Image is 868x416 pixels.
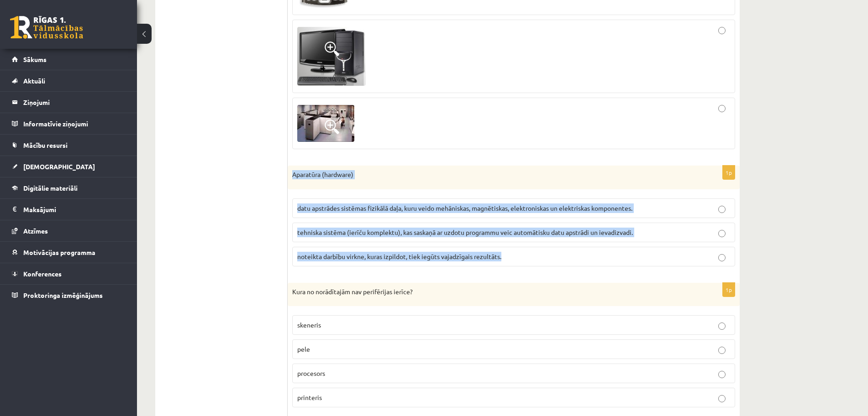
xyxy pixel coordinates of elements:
[297,393,322,401] span: printeris
[297,27,366,86] img: 3.PNG
[12,177,126,198] a: Digitālie materiāli
[297,321,321,329] span: skeneris
[12,220,126,241] a: Atzīmes
[722,282,735,297] p: 1p
[718,347,726,354] input: pele
[23,184,78,192] span: Digitālie materiāli
[23,291,103,299] span: Proktoringa izmēģinājums
[12,113,126,134] a: Informatīvie ziņojumi
[722,165,735,180] p: 1p
[23,55,47,63] span: Sākums
[12,263,126,284] a: Konferences
[23,162,95,171] span: [DEMOGRAPHIC_DATA]
[718,230,726,237] input: tehniska sistēma (ierīču komplektu), kas saskaņā ar uzdotu programmu veic automātisku datu apstrā...
[297,345,310,353] span: pele
[23,248,95,256] span: Motivācijas programma
[297,228,633,236] span: tehniska sistēma (ierīču komplektu), kas saskaņā ar uzdotu programmu veic automātisku datu apstrā...
[12,199,126,220] a: Maksājumi
[292,170,689,179] p: Aparatūra (hardware)
[23,270,62,278] span: Konferences
[23,113,126,134] legend: Informatīvie ziņojumi
[292,287,689,296] p: Kura no norādītajām nav perifērijas ierīce?
[718,322,726,330] input: skeneris
[297,105,354,142] img: 4.jpg
[23,227,48,235] span: Atzīmes
[12,92,126,113] a: Ziņojumi
[23,199,126,220] legend: Maksājumi
[23,92,126,113] legend: Ziņojumi
[297,369,325,377] span: procesors
[10,16,83,39] a: Rīgas 1. Tālmācības vidusskola
[718,254,726,261] input: noteikta darbību virkne, kuras izpildot, tiek iegūts vajadzīgais rezultāts.
[12,70,126,91] a: Aktuāli
[297,252,501,260] span: noteikta darbību virkne, kuras izpildot, tiek iegūts vajadzīgais rezultāts.
[12,135,126,156] a: Mācību resursi
[718,206,726,213] input: datu apstrādes sistēmas fizikālā daļa, kuru veido mehāniskas, magnētiskas, elektroniskas un elekt...
[12,49,126,70] a: Sākums
[23,141,68,149] span: Mācību resursi
[12,156,126,177] a: [DEMOGRAPHIC_DATA]
[718,395,726,402] input: printeris
[12,242,126,263] a: Motivācijas programma
[12,285,126,306] a: Proktoringa izmēģinājums
[297,204,632,212] span: datu apstrādes sistēmas fizikālā daļa, kuru veido mehāniskas, magnētiskas, elektroniskas un elekt...
[23,77,45,85] span: Aktuāli
[718,371,726,378] input: procesors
